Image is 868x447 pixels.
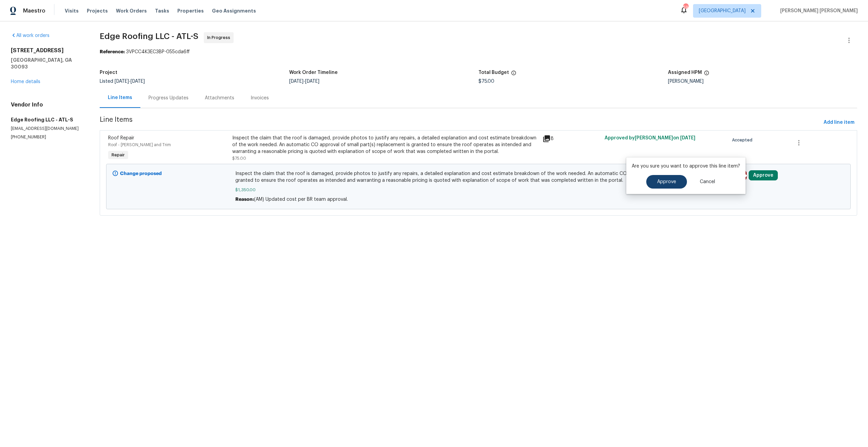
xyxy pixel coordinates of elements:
span: [DATE] [115,79,129,84]
span: [GEOGRAPHIC_DATA] [699,7,746,14]
h4: Vendor Info [11,101,83,108]
div: 3VPCC4K3EC3BP-055cda6ff [100,48,857,55]
button: Add line item [821,116,857,129]
p: [EMAIL_ADDRESS][DOMAIN_NAME] [11,126,83,132]
a: All work orders [11,33,50,38]
span: Edge Roofing LLC - ATL-S [100,32,198,40]
b: Reference: [100,50,125,54]
span: Line Items [100,116,821,129]
span: Repair [109,152,127,158]
span: Approved by [PERSON_NAME] on [605,136,695,140]
a: Home details [11,79,40,84]
div: Inspect the claim that the roof is damaged, provide photos to justify any repairs, a detailed exp... [232,135,538,155]
span: Maestro [23,7,45,14]
h5: [GEOGRAPHIC_DATA], GA 30093 [11,57,83,70]
span: Roof Repair [108,136,134,140]
div: Line Items [108,94,132,101]
span: Cancel [700,179,715,184]
span: Properties [177,7,204,14]
span: The total cost of line items that have been proposed by Opendoor. This sum includes line items th... [511,70,516,79]
div: Attachments [205,95,234,101]
button: Approve [646,175,687,189]
p: Are you sure you want to approve this line item? [632,163,740,170]
div: Invoices [251,95,269,101]
h5: Total Budget [478,70,509,75]
span: [DATE] [305,79,319,84]
h5: Assigned HPM [668,70,702,75]
span: [DATE] [289,79,303,84]
span: Approve [657,179,676,184]
span: Tasks [155,8,169,13]
span: The hpm assigned to this work order. [704,70,709,79]
span: (AM) Updated cost per BR team approval. [254,197,348,202]
span: $75.00 [232,156,246,160]
span: [PERSON_NAME] [PERSON_NAME] [777,7,858,14]
h5: Work Order Timeline [289,70,338,75]
span: [DATE] [680,136,695,140]
div: Progress Updates [149,95,189,101]
div: 59 [683,4,688,11]
h5: Project [100,70,117,75]
div: 8 [542,135,600,143]
h5: Edge Roofing LLC - ATL-S [11,116,83,123]
span: $75.00 [478,79,494,84]
span: - [115,79,145,84]
span: Geo Assignments [212,7,256,14]
b: Change proposed [120,171,162,176]
span: Listed [100,79,145,84]
span: Reason: [235,197,254,202]
span: - [289,79,319,84]
span: Inspect the claim that the roof is damaged, provide photos to justify any repairs, a detailed exp... [235,170,722,184]
span: Work Orders [116,7,147,14]
span: Visits [65,7,79,14]
button: Approve [749,170,778,180]
span: [DATE] [131,79,145,84]
span: Roof - [PERSON_NAME] and Trim [108,143,171,147]
p: [PHONE_NUMBER] [11,134,83,140]
span: Projects [87,7,108,14]
span: Add line item [824,118,854,127]
span: $1,350.00 [235,187,722,193]
button: Cancel [689,175,726,189]
span: In Progress [207,34,233,41]
h2: [STREET_ADDRESS] [11,47,83,54]
span: Accepted [732,137,755,143]
div: [PERSON_NAME] [668,79,857,84]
